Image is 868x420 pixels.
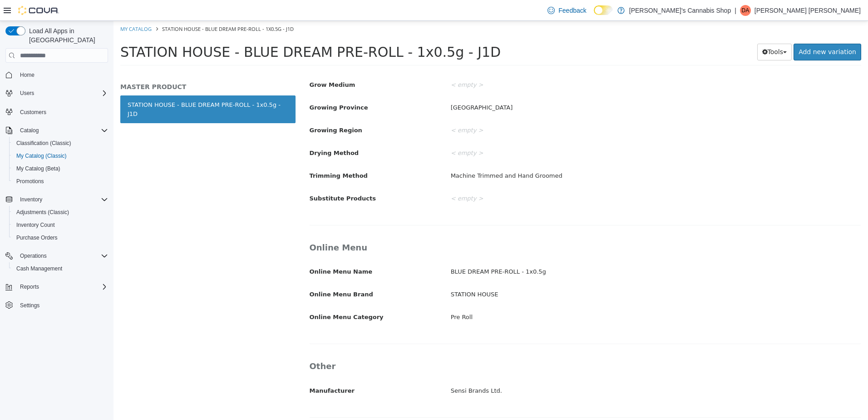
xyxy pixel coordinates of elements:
button: Inventory [16,194,46,205]
span: Users [20,90,34,97]
span: Inventory Count [13,220,108,230]
a: Purchase Orders [13,232,61,243]
span: Dark Mode [594,15,594,15]
span: Grow Medium [196,60,242,67]
a: My Catalog [7,5,38,11]
input: Dark Mode [594,5,613,15]
a: Feedback [544,1,590,20]
button: Classification (Classic) [9,137,112,150]
a: My Catalog (Classic) [13,150,70,161]
div: < empty > [330,56,754,72]
span: Promotions [13,176,108,187]
div: < empty > [330,125,754,140]
button: My Catalog (Beta) [9,162,112,175]
button: Home [2,68,112,81]
span: Online Menu Category [196,293,270,300]
button: Promotions [9,175,112,188]
span: Users [16,88,108,99]
button: Inventory Count [9,219,112,231]
button: Settings [2,299,112,312]
button: Users [16,88,38,99]
a: Settings [16,300,43,311]
span: Substitute Products [196,174,262,181]
span: Growing Region [196,106,249,113]
p: | [735,5,736,16]
span: Catalog [20,127,39,134]
span: Purchase Orders [13,232,108,243]
span: Customers [20,109,46,116]
span: My Catalog (Beta) [13,163,108,174]
a: Classification (Classic) [13,138,75,149]
span: Load All Apps in [GEOGRAPHIC_DATA] [25,26,108,45]
p: [PERSON_NAME]'s Cannabis Shop [629,5,731,16]
span: Manufacturer [196,366,241,373]
span: Operations [20,252,47,260]
span: Online Menu Brand [196,270,260,277]
button: Users [2,87,112,100]
span: Inventory [20,196,42,203]
span: Classification (Classic) [13,138,108,149]
nav: Complex example [5,65,108,335]
a: Customers [16,107,50,118]
div: BLUE DREAM PRE-ROLL - 1x0.5g [330,243,754,259]
h3: Other [196,340,748,350]
span: Cash Management [13,263,108,274]
button: Inventory [2,193,112,206]
a: Cash Management [13,263,66,274]
span: Home [16,69,108,80]
button: Operations [2,250,112,262]
button: Tools [644,23,679,40]
span: Cash Management [16,265,62,272]
span: Reports [20,283,39,290]
img: Cova [18,6,59,15]
div: Pre Roll [330,289,754,305]
a: Promotions [13,176,48,187]
button: Operations [16,250,50,261]
div: Sensi Brands Ltd. [330,362,754,378]
button: Customers [2,105,112,118]
span: Promotions [16,178,44,185]
span: Inventory Count [16,221,55,229]
span: STATION HOUSE - BLUE DREAM PRE-ROLL - 1x0.5g - J1D [49,5,180,11]
div: STATION HOUSE [330,266,754,282]
a: Home [16,70,38,80]
span: Classification (Classic) [16,140,71,147]
button: My Catalog (Classic) [9,150,112,162]
span: Reports [16,281,108,292]
span: Operations [16,250,108,261]
span: Settings [16,300,108,311]
div: < empty > [330,170,754,186]
button: Cash Management [9,262,112,275]
span: Drying Method [196,129,246,135]
span: Purchase Orders [16,234,58,241]
span: My Catalog (Classic) [16,152,67,160]
span: My Catalog (Classic) [13,150,108,161]
span: Catalog [16,125,108,136]
h3: Online Menu [196,221,748,232]
a: Inventory Count [13,220,59,230]
button: Reports [16,281,43,292]
button: Catalog [2,124,112,137]
div: Machine Trimmed and Hand Groomed [330,147,754,163]
div: < empty > [330,102,754,118]
span: DA [741,5,749,16]
a: My Catalog (Beta) [13,163,64,174]
span: Online Menu Name [196,247,259,254]
div: Dylan Ann McKinney [740,5,751,16]
span: My Catalog (Beta) [16,165,60,172]
button: Reports [2,280,112,293]
span: Settings [20,302,39,309]
span: Customers [16,106,108,117]
div: [GEOGRAPHIC_DATA] [330,79,754,95]
span: Adjustments (Classic) [16,209,69,216]
button: Adjustments (Classic) [9,206,112,219]
a: STATION HOUSE - BLUE DREAM PRE-ROLL - 1x0.5g - J1D [7,75,182,102]
span: Trimming Method [196,151,254,158]
button: Catalog [16,125,42,136]
a: Adjustments (Classic) [13,207,73,218]
span: Home [20,71,35,79]
p: [PERSON_NAME] [PERSON_NAME] [755,5,861,16]
h5: MASTER PRODUCT [7,62,182,70]
button: Purchase Orders [9,231,112,244]
span: Feedback [558,6,586,15]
